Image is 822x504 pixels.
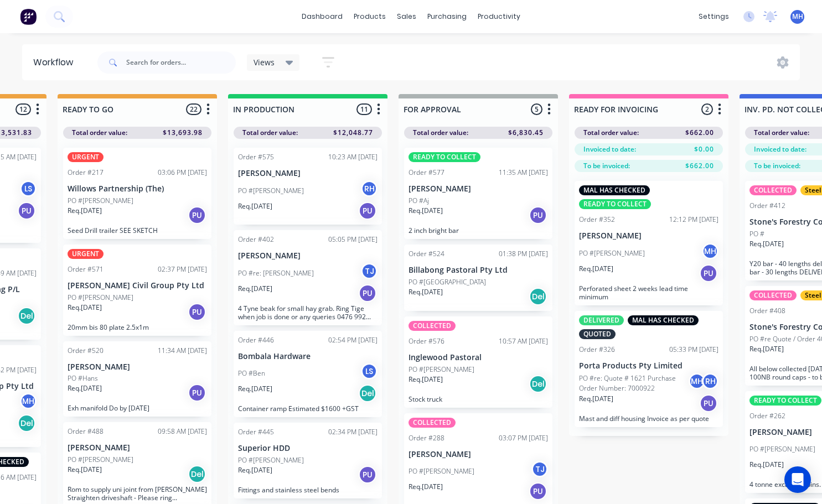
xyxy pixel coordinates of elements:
p: PO #[PERSON_NAME] [68,293,133,303]
div: settings [693,8,735,25]
p: PO #[PERSON_NAME] [579,248,645,258]
p: [PERSON_NAME] [68,362,207,372]
p: Req. [DATE] [238,201,272,211]
div: Order #40205:05 PM [DATE][PERSON_NAME]PO #re: [PERSON_NAME]TJReq.[DATE]PU4 Tyne beak for small ha... [234,230,382,325]
input: Search for orders... [126,51,236,74]
p: [PERSON_NAME] [68,443,207,453]
div: Workflow [33,56,79,69]
p: Req. [DATE] [749,344,784,354]
div: Order #571 [68,264,104,274]
div: 03:06 PM [DATE] [158,168,207,178]
p: Rom to supply uni joint from [PERSON_NAME] Straighten driveshaft - Please ring [PERSON_NAME] when... [68,485,207,502]
div: Order #262 [749,411,785,421]
div: PU [359,202,376,220]
div: Del [529,288,547,305]
span: $13,693.98 [163,128,203,138]
p: Req. [DATE] [409,206,443,216]
span: $662.00 [685,128,714,138]
div: LS [20,180,37,197]
p: Stock truck [409,395,548,403]
div: Order #445 [238,427,274,437]
div: PU [188,384,206,402]
p: Willows Partnership (The) [68,184,207,194]
div: PU [359,284,376,302]
div: URGENTOrder #57102:37 PM [DATE][PERSON_NAME] Civil Group Pty LtdPO #[PERSON_NAME]Req.[DATE]PU20mm... [63,245,211,336]
div: 02:37 PM [DATE] [158,264,207,274]
div: 05:33 PM [DATE] [669,345,718,355]
div: Order #576 [409,336,444,346]
div: URGENTOrder #21703:06 PM [DATE]Willows Partnership (The)PO #[PERSON_NAME]Req.[DATE]PUSeed Drill t... [63,148,211,239]
p: [PERSON_NAME] [579,231,718,241]
div: MH [689,373,705,389]
span: Total order value: [413,128,468,138]
div: MAL HAS CHECKED [579,185,650,195]
p: Req. [DATE] [409,482,443,492]
a: dashboard [296,8,348,25]
div: 02:54 PM [DATE] [328,335,378,345]
p: PO #re: Quote # 1621 Purchase Order Number: 7000922 [579,373,689,393]
div: 09:58 AM [DATE] [158,427,207,437]
div: Order #44602:54 PM [DATE]Bombala HardwarePO #BenLSReq.[DATE]DelContainer ramp Estimated $1600 +GST [234,331,382,418]
div: Order #408 [749,306,785,316]
div: Order #217 [68,168,104,178]
span: $12,048.77 [333,128,373,138]
div: Order #44502:34 PM [DATE]Superior HDDPO #[PERSON_NAME]Req.[DATE]PUFittings and stainless steel bends [234,423,382,498]
div: PU [529,206,547,224]
span: Total order value: [242,128,298,138]
div: Order #57510:23 AM [DATE][PERSON_NAME]PO #[PERSON_NAME]RHReq.[DATE]PU [234,148,382,225]
p: Perforated sheet 2 weeks lead time minimum [579,284,718,301]
p: PO #Hans [68,373,98,383]
div: Order #575 [238,152,274,162]
span: MH [792,12,803,22]
span: Total order value: [72,128,127,138]
p: Seed Drill trailer SEE SKETCH [68,226,207,235]
p: Req. [DATE] [238,465,272,475]
p: Req. [DATE] [68,383,102,393]
div: purchasing [422,8,472,25]
p: PO #Ben [238,368,265,378]
p: [PERSON_NAME] [238,251,378,261]
div: MAL HAS CHECKEDREADY TO COLLECTOrder #35212:12 PM [DATE][PERSON_NAME]PO #[PERSON_NAME]MHReq.[DATE... [575,181,723,305]
p: Req. [DATE] [749,460,784,470]
div: COLLECTED [409,418,456,428]
div: Del [188,465,206,483]
p: [PERSON_NAME] [409,450,548,459]
div: READY TO COLLECT [749,396,821,406]
p: Req. [DATE] [409,287,443,297]
span: $6,830.45 [508,128,544,138]
div: Order #326 [579,345,615,355]
div: MH [702,243,718,259]
p: Bombala Hardware [238,352,378,361]
div: Order #577 [409,168,444,178]
p: Req. [DATE] [68,206,102,216]
div: DELIVERED [579,315,624,325]
div: Order #52011:34 AM [DATE][PERSON_NAME]PO #HansReq.[DATE]PUExh manifold Do by [DATE] [63,341,211,417]
div: DELIVEREDMAL HAS CHECKEDQUOTEDOrder #32605:33 PM [DATE]Porta Products Pty LimitedPO #re: Quote # ... [575,311,723,427]
span: Total order value: [754,128,809,138]
div: READY TO COLLECT [579,199,651,209]
div: READY TO COLLECT [409,152,480,162]
p: Inglewood Pastoral [409,353,548,362]
p: [PERSON_NAME] [409,184,548,194]
div: productivity [472,8,526,25]
div: PU [188,303,206,321]
div: READY TO COLLECTOrder #57711:35 AM [DATE][PERSON_NAME]PO #AjReq.[DATE]PU2 inch bright bar [404,148,552,239]
div: Del [18,307,35,325]
p: PO #[GEOGRAPHIC_DATA] [409,277,486,287]
span: Views [254,56,275,68]
div: PU [18,202,35,220]
p: Req. [DATE] [409,375,443,385]
div: Del [359,385,376,402]
div: 12:12 PM [DATE] [669,215,718,225]
p: Container ramp Estimated $1600 +GST [238,404,378,413]
div: PU [529,482,547,500]
div: TJ [531,461,548,477]
div: 10:23 AM [DATE] [328,152,378,162]
p: Req. [DATE] [579,394,613,404]
p: Req. [DATE] [68,465,102,475]
div: URGENT [68,249,104,259]
div: 05:05 PM [DATE] [328,235,378,245]
p: [PERSON_NAME] [238,169,378,178]
div: PU [700,394,717,412]
p: PO #[PERSON_NAME] [238,186,304,196]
